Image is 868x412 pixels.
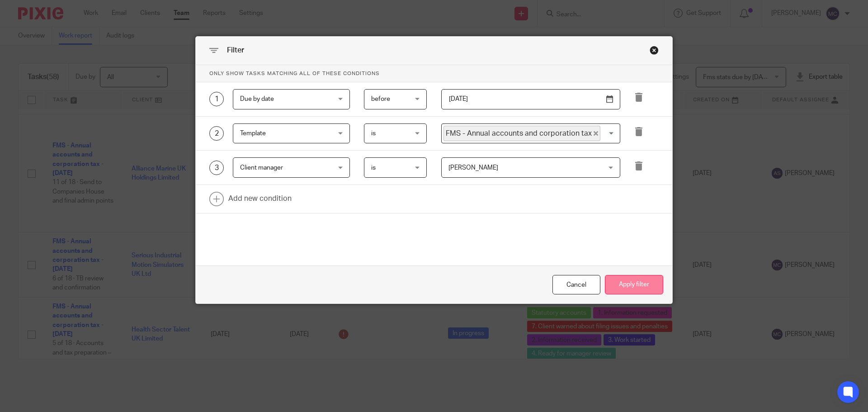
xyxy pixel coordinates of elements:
[601,126,615,142] input: Search for option
[448,165,498,171] span: [PERSON_NAME]
[605,275,663,294] button: Apply filter
[441,123,620,144] div: Search for option
[209,161,224,175] div: 3
[227,47,244,54] span: Filter
[240,165,283,171] span: Client manager
[209,92,224,106] div: 1
[240,96,274,102] span: Due by date
[209,126,224,141] div: 2
[371,165,376,171] span: is
[371,96,390,102] span: before
[371,130,376,137] span: is
[443,126,600,142] span: FMS - Annual accounts and corporation tax
[441,89,620,109] input: Pick a date
[650,46,659,55] div: Close this dialog window
[196,65,672,82] p: Only show tasks matching all of these conditions
[594,131,598,136] button: Deselect FMS - Annual accounts and corporation tax
[552,275,600,294] div: Close this dialog window
[240,130,266,137] span: Template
